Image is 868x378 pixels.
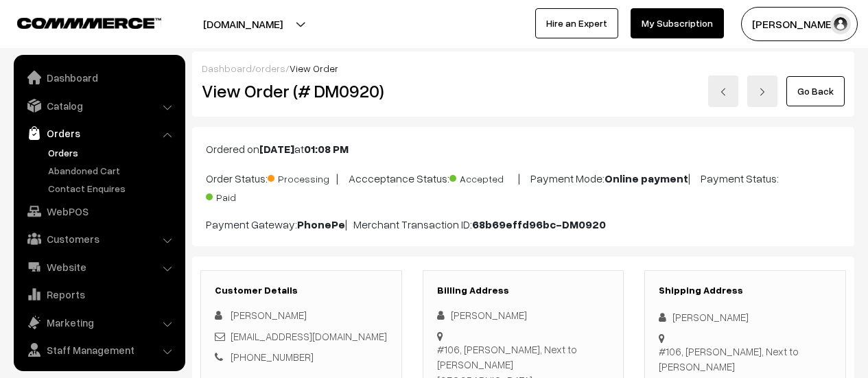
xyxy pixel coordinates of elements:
[17,121,180,145] a: Orders
[17,310,180,335] a: Marketing
[202,80,402,102] h2: View Order (# DM0920)
[45,181,180,196] a: Contact Enquires
[231,351,314,363] a: [PHONE_NUMBER]
[17,14,137,30] a: COMMMERCE
[830,14,851,34] img: user
[297,217,345,231] b: PhonePe
[215,285,388,296] h3: Customer Details
[786,76,845,106] a: Go Back
[206,187,274,204] span: Paid
[17,199,180,224] a: WebPOS
[231,309,307,321] span: [PERSON_NAME]
[202,61,845,75] div: / /
[45,163,180,178] a: Abandoned Cart
[202,62,252,74] a: Dashboard
[231,330,387,342] a: [EMAIL_ADDRESS][DOMAIN_NAME]
[437,285,610,296] h3: Billing Address
[758,88,766,96] img: right-arrow.png
[17,93,180,118] a: Catalog
[206,216,841,233] p: Payment Gateway: | Merchant Transaction ID:
[659,285,832,296] h3: Shipping Address
[304,142,349,156] b: 01:08 PM
[659,309,832,325] div: [PERSON_NAME]
[255,62,285,74] a: orders
[719,88,727,96] img: left-arrow.png
[449,168,518,186] span: Accepted
[290,62,338,74] span: View Order
[472,217,606,231] b: 68b69effd96bc-DM0920
[155,7,331,41] button: [DOMAIN_NAME]
[268,168,336,186] span: Processing
[437,307,610,323] div: [PERSON_NAME]
[206,168,841,205] p: Order Status: | Accceptance Status: | Payment Mode: | Payment Status:
[17,65,180,90] a: Dashboard
[17,282,180,307] a: Reports
[631,8,724,38] a: My Subscription
[45,145,180,160] a: Orders
[605,172,688,185] b: Online payment
[259,142,294,156] b: [DATE]
[17,255,180,279] a: Website
[206,141,841,157] p: Ordered on at
[17,338,180,362] a: Staff Management
[741,7,858,41] button: [PERSON_NAME]
[17,226,180,251] a: Customers
[535,8,618,38] a: Hire an Expert
[17,18,161,28] img: COMMMERCE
